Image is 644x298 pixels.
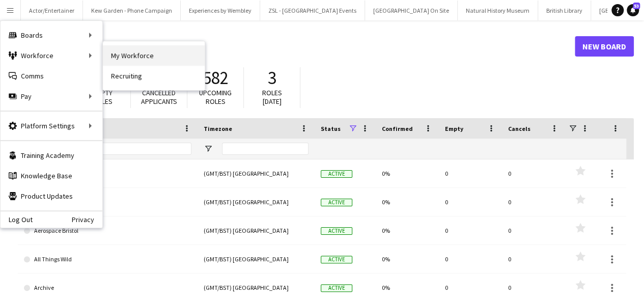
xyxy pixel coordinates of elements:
div: Pay [1,86,102,106]
a: [GEOGRAPHIC_DATA] [24,159,191,188]
a: Knowledge Base [1,166,102,186]
span: Cancelled applicants [141,88,177,106]
div: 0 [439,245,502,273]
div: 0% [376,188,439,216]
div: 0 [502,216,565,245]
span: Cancels [508,125,530,132]
a: 53 [627,4,639,16]
span: Status [321,125,341,132]
div: (GMT/BST) [GEOGRAPHIC_DATA] [198,216,315,245]
div: Workforce [1,45,102,66]
span: Active [321,256,352,263]
a: Privacy [72,215,102,224]
input: Board name Filter Input [42,143,191,155]
button: Natural History Museum [458,1,538,20]
a: Comms [1,66,102,86]
a: Product Updates [1,186,102,206]
button: Kew Garden - Phone Campaign [83,1,181,20]
div: 0% [376,159,439,187]
div: 0% [376,216,439,245]
div: 0 [502,188,565,216]
span: Active [321,199,352,206]
span: Active [321,284,352,292]
button: British Library [538,1,591,20]
div: (GMT/BST) [GEOGRAPHIC_DATA] [198,159,315,187]
input: Timezone Filter Input [222,143,309,155]
a: Recruiting [103,66,205,86]
span: Roles [DATE] [262,88,282,106]
button: Actor/Entertainer [21,1,83,20]
a: Log Out [1,215,33,224]
div: 0 [439,159,502,187]
a: Aerospace Bristol [24,216,191,245]
a: My Workforce [103,45,205,66]
span: 3 [268,67,276,89]
div: 0% [376,245,439,273]
a: Actor/Entertainer [24,188,191,216]
a: Training Academy [1,145,102,166]
div: Platform Settings [1,116,102,136]
div: (GMT/BST) [GEOGRAPHIC_DATA] [198,245,315,273]
span: Active [321,170,352,178]
span: Active [321,227,352,235]
span: Confirmed [382,125,413,132]
span: Timezone [204,125,232,132]
div: 0 [439,216,502,245]
div: Boards [1,25,102,45]
span: Upcoming roles [199,88,232,106]
button: ZSL - [GEOGRAPHIC_DATA] Events [260,1,365,20]
button: Open Filter Menu [204,144,213,153]
div: 0 [502,159,565,187]
span: Empty [445,125,463,132]
a: All Things Wild [24,245,191,274]
span: 53 [633,3,640,9]
div: 0 [439,188,502,216]
button: [GEOGRAPHIC_DATA] On Site [365,1,458,20]
a: New Board [575,36,634,57]
button: Experiences by Wembley [181,1,260,20]
span: 582 [203,67,229,89]
h1: Boards [18,39,575,54]
div: (GMT/BST) [GEOGRAPHIC_DATA] [198,188,315,216]
div: 0 [502,245,565,273]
